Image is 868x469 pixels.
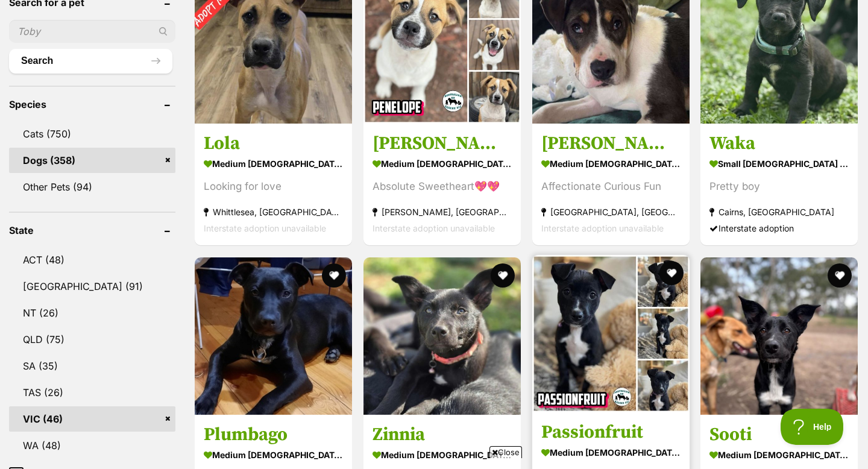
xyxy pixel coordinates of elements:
[9,174,175,200] a: Other Pets (94)
[709,221,849,237] div: Interstate adoption
[9,406,175,432] a: VIC (46)
[9,148,175,173] a: Dogs (358)
[204,204,343,221] strong: Whittlesea, [GEOGRAPHIC_DATA]
[373,133,512,156] h3: [PERSON_NAME]
[373,423,512,446] h3: Zinnia
[373,446,512,464] strong: medium [DEMOGRAPHIC_DATA] Dog
[541,421,681,444] h3: Passionfruit
[541,204,681,221] strong: [GEOGRAPHIC_DATA], [GEOGRAPHIC_DATA]
[204,224,326,234] span: Interstate adoption unavailable
[9,433,175,458] a: WA (48)
[541,179,681,195] div: Affectionate Curious Fun
[373,179,512,195] div: Absolute Sweetheart💖💖
[9,247,175,272] a: ACT (48)
[541,133,681,156] h3: [PERSON_NAME]
[9,225,175,236] header: State
[491,263,515,288] button: favourite
[659,261,683,285] button: favourite
[489,446,522,458] span: Close
[781,409,844,445] iframe: Help Scout Beacon - Open
[709,204,849,221] strong: Cairns, [GEOGRAPHIC_DATA]
[709,423,849,446] h3: Sooti
[195,124,352,246] a: Lola medium [DEMOGRAPHIC_DATA] Dog Looking for love Whittlesea, [GEOGRAPHIC_DATA] Interstate adop...
[9,49,172,73] button: Search
[195,257,352,415] img: Plumbago - Staffordshire Bull Terrier x Australian Cattle Dog
[541,444,681,461] strong: medium [DEMOGRAPHIC_DATA] Dog
[322,263,346,288] button: favourite
[204,133,343,156] h3: Lola
[541,224,664,234] span: Interstate adoption unavailable
[700,257,858,415] img: Sooti - Australian Kelpie Dog
[541,156,681,173] strong: medium [DEMOGRAPHIC_DATA] Dog
[9,353,175,379] a: SA (35)
[9,300,175,326] a: NT (26)
[709,133,849,156] h3: Waka
[204,179,343,195] div: Looking for love
[9,380,175,405] a: TAS (26)
[532,255,690,412] img: Passionfruit - American Staffordshire Terrier Dog
[709,156,849,173] strong: small [DEMOGRAPHIC_DATA] Dog
[373,156,512,173] strong: medium [DEMOGRAPHIC_DATA] Dog
[363,257,521,415] img: Zinnia - Australian Kelpie Dog
[700,124,858,246] a: Waka small [DEMOGRAPHIC_DATA] Dog Pretty boy Cairns, [GEOGRAPHIC_DATA] Interstate adoption
[204,156,343,173] strong: medium [DEMOGRAPHIC_DATA] Dog
[9,99,175,110] header: Species
[204,423,343,446] h3: Plumbago
[204,446,343,464] strong: medium [DEMOGRAPHIC_DATA] Dog
[532,124,690,246] a: [PERSON_NAME] medium [DEMOGRAPHIC_DATA] Dog Affectionate Curious Fun [GEOGRAPHIC_DATA], [GEOGRAPH...
[363,124,521,246] a: [PERSON_NAME] medium [DEMOGRAPHIC_DATA] Dog Absolute Sweetheart💖💖 [PERSON_NAME], [GEOGRAPHIC_DATA...
[709,179,849,195] div: Pretty boy
[9,274,175,299] a: [GEOGRAPHIC_DATA] (91)
[373,204,512,221] strong: [PERSON_NAME], [GEOGRAPHIC_DATA]
[9,20,175,43] input: Toby
[9,327,175,352] a: QLD (75)
[9,121,175,146] a: Cats (750)
[828,263,852,288] button: favourite
[709,446,849,464] strong: medium [DEMOGRAPHIC_DATA] Dog
[373,224,495,234] span: Interstate adoption unavailable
